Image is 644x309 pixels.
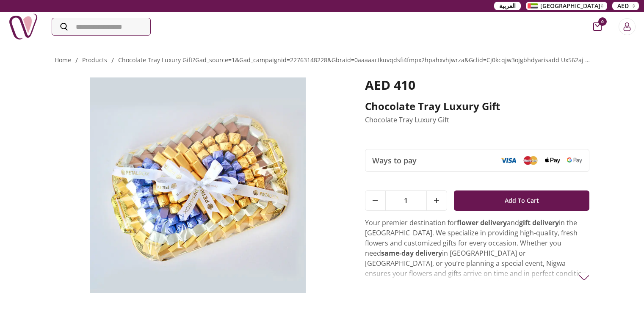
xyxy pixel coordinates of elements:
li: / [75,55,78,66]
span: Add To Cart [505,193,539,208]
span: [GEOGRAPHIC_DATA] [540,2,600,10]
img: Chocolate Tray Luxury Gift [55,77,341,293]
h2: Chocolate Tray Luxury Gift [365,99,590,113]
span: 1 [386,191,426,210]
input: Search [52,18,150,35]
a: Home [55,56,71,64]
a: products [82,56,107,64]
button: Add To Cart [454,190,590,211]
span: AED [617,2,629,10]
img: Visa [501,157,516,163]
img: arrow [579,272,589,283]
span: العربية [499,2,516,10]
span: Ways to pay [372,154,417,166]
strong: gift delivery [519,218,559,227]
img: Arabic_dztd3n.png [528,3,538,8]
img: Google Pay [567,157,582,163]
li: / [111,55,114,66]
button: cart-button [593,22,602,31]
button: Login [619,18,636,35]
img: Nigwa-uae-gifts [8,12,38,41]
strong: flower delivery [457,218,507,227]
button: AED [612,2,639,10]
strong: same-day delivery [381,248,442,258]
button: [GEOGRAPHIC_DATA] [526,2,607,10]
img: Mastercard [523,156,538,165]
p: Chocolate Tray Luxury Gift [365,115,590,125]
span: AED 410 [365,76,415,94]
span: 0 [598,17,607,26]
img: Apple Pay [545,157,560,164]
